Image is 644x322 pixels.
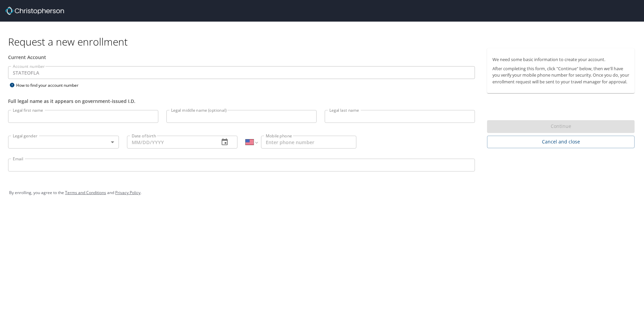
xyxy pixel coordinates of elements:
p: We need some basic information to create your account. [492,56,629,63]
input: MM/DD/YYYY [127,136,214,149]
p: After completing this form, click "Continue" below, then we'll have you verify your mobile phone ... [492,65,629,85]
div: ​ [8,136,119,149]
a: Terms and Conditions [65,190,106,195]
div: How to find your account number [8,81,92,89]
div: By enrolling, you agree to the and . [9,184,635,201]
img: cbt logo [5,7,64,15]
button: Cancel and close [487,136,635,148]
span: Cancel and close [492,138,629,146]
div: Current Account [8,54,475,61]
a: Privacy Policy [115,190,140,195]
div: Full legal name as it appears on government-issued I.D. [8,98,475,105]
input: Enter phone number [261,136,356,149]
h1: Request a new enrollment [8,35,640,48]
